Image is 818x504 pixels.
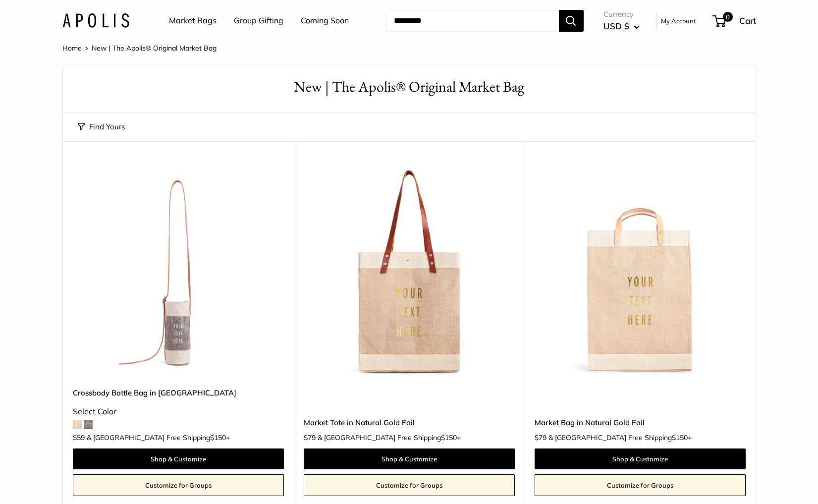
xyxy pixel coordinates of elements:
a: Shop & Customize [535,448,746,469]
a: Customize for Groups [535,474,746,496]
button: Search [559,10,584,32]
a: Customize for Groups [73,474,284,496]
a: My Account [661,15,696,27]
a: description_Our first Crossbody Bottle Bagdescription_Even available for group gifting and events [73,166,284,377]
span: $150 [441,433,457,442]
span: & [GEOGRAPHIC_DATA] Free Shipping + [87,434,230,441]
img: description_Our first Gold Foil Market Bag [304,166,515,377]
img: description_Our first Gold Foil Market Bag [535,166,746,377]
span: $59 [73,433,85,442]
a: Group Gifting [234,13,283,28]
a: Coming Soon [301,13,349,28]
a: Market Bags [169,13,217,28]
span: Cart [739,15,756,26]
img: description_Our first Crossbody Bottle Bag [73,166,284,377]
a: 0 Cart [713,13,756,29]
div: Select Color [73,404,284,419]
a: Customize for Groups [304,474,515,496]
span: $79 [304,433,316,442]
span: Currency [603,7,640,21]
span: $150 [210,433,226,442]
h1: New | The Apolis® Original Market Bag [78,76,741,98]
span: $79 [535,433,546,442]
a: description_Our first Gold Foil Market BagMarket Tote in Natural Gold Foil [304,166,515,377]
a: description_Our first Gold Foil Market Bagdescription_Sometimes the details speak for themselves [535,166,746,377]
a: Crossbody Bottle Bag in [GEOGRAPHIC_DATA] [73,387,284,398]
nav: Breadcrumb [62,42,217,55]
span: 0 [722,12,732,22]
span: & [GEOGRAPHIC_DATA] Free Shipping + [318,434,461,441]
img: Apolis [62,13,129,28]
a: Home [62,44,82,53]
span: New | The Apolis® Original Market Bag [92,44,217,53]
span: $150 [672,433,688,442]
a: Shop & Customize [73,448,284,469]
button: USD $ [603,18,640,34]
span: & [GEOGRAPHIC_DATA] Free Shipping + [548,434,692,441]
a: Market Bag in Natural Gold Foil [535,417,746,428]
span: USD $ [603,21,629,31]
a: Shop & Customize [304,448,515,469]
button: Find Yours [78,120,125,134]
a: Market Tote in Natural Gold Foil [304,417,515,428]
input: Search... [386,10,559,32]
